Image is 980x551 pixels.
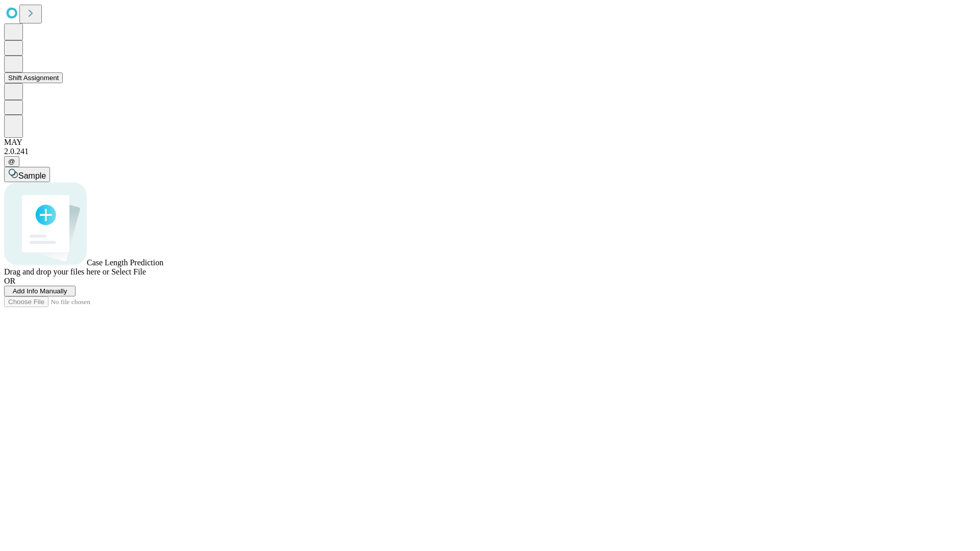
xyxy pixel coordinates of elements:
[13,287,67,295] span: Add Info Manually
[4,72,63,83] button: Shift Assignment
[4,156,19,167] button: @
[18,171,46,180] span: Sample
[111,267,146,276] span: Select File
[4,138,976,147] div: MAY
[4,267,109,276] span: Drag and drop your files here or
[4,286,76,296] button: Add Info Manually
[4,277,15,285] span: OR
[87,258,163,267] span: Case Length Prediction
[4,167,50,182] button: Sample
[8,158,15,165] span: @
[4,147,976,156] div: 2.0.241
